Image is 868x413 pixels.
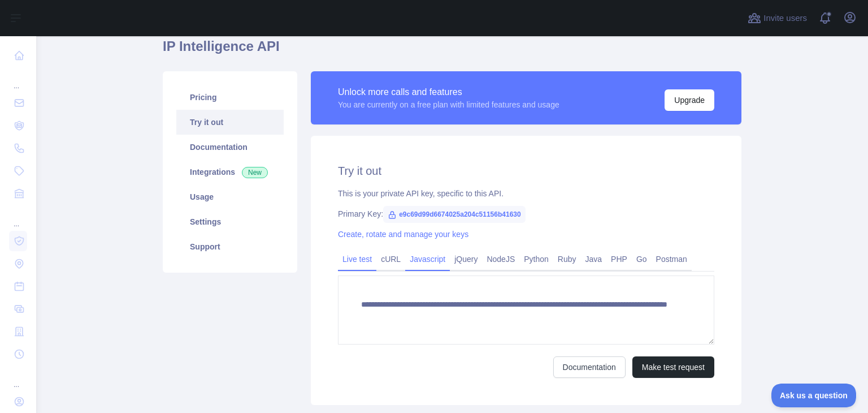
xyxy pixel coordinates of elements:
a: NodeJS [482,250,519,268]
div: You are currently on a free plan with limited features and usage [338,99,559,110]
a: Javascript [405,250,450,268]
div: Primary Key: [338,208,714,220]
a: Postman [652,250,692,268]
a: cURL [376,250,405,268]
a: Support [176,234,284,259]
h1: IP Intelligence API [163,37,741,64]
h2: Try it out [338,163,714,179]
a: PHP [606,250,632,268]
div: This is your private API key, specific to this API. [338,188,714,199]
a: Settings [176,209,284,234]
div: Unlock more calls and features [338,85,559,99]
div: ... [9,68,27,91]
a: Python [519,250,553,268]
a: Ruby [553,250,581,268]
a: Integrations New [176,160,284,184]
a: Live test [338,250,376,268]
a: Usage [176,184,284,209]
button: Invite users [745,9,809,27]
a: jQuery [450,250,482,268]
a: Go [632,250,652,268]
span: New [242,167,268,178]
span: Invite users [763,12,807,25]
a: Java [581,250,607,268]
button: Make test request [632,356,714,378]
a: Pricing [176,85,284,110]
a: Try it out [176,110,284,135]
a: Create, rotate and manage your keys [338,230,468,239]
div: ... [9,367,27,389]
iframe: Toggle Customer Support [771,384,857,407]
a: Documentation [553,356,626,378]
a: Documentation [176,135,284,160]
div: ... [9,206,27,229]
button: Upgrade [665,89,714,111]
span: e9c69d99d6674025a204c51156b41630 [383,206,526,223]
